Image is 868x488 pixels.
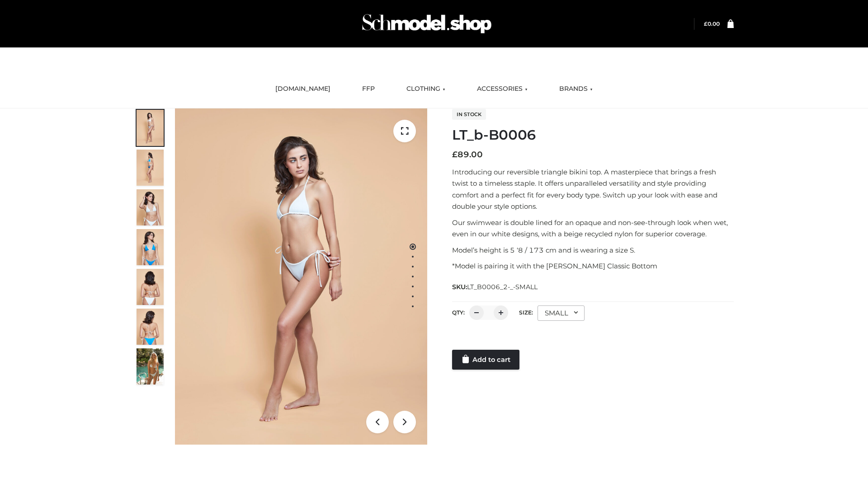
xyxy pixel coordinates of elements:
[452,350,519,370] a: Add to cart
[452,244,734,256] p: Model’s height is 5 ‘8 / 173 cm and is wearing a size S.
[452,127,734,143] h1: LT_b-B0006
[137,229,164,265] img: ArielClassicBikiniTop_CloudNine_AzureSky_OW114ECO_4-scaled.jpg
[704,20,708,27] span: £
[519,309,533,316] label: Size:
[137,189,164,225] img: ArielClassicBikiniTop_CloudNine_AzureSky_OW114ECO_3-scaled.jpg
[452,109,486,120] span: In stock
[538,305,585,321] div: SMALL
[175,108,427,445] img: ArielClassicBikiniTop_CloudNine_AzureSky_OW114ECO_1
[137,348,164,385] img: Arieltop_CloudNine_AzureSky2.jpg
[137,309,164,345] img: ArielClassicBikiniTop_CloudNine_AzureSky_OW114ECO_8-scaled.jpg
[470,79,534,99] a: ACCESSORIES
[137,269,164,305] img: ArielClassicBikiniTop_CloudNine_AzureSky_OW114ECO_7-scaled.jpg
[269,79,337,99] a: [DOMAIN_NAME]
[452,150,483,160] bdi: 89.00
[359,6,495,42] img: Schmodel Admin 964
[704,20,720,27] bdi: 0.00
[552,79,599,99] a: BRANDS
[452,309,465,316] label: QTY:
[400,79,452,99] a: CLOTHING
[452,217,734,240] p: Our swimwear is double lined for an opaque and non-see-through look when wet, even in our white d...
[467,283,538,291] span: LT_B0006_2-_-SMALL
[452,260,734,272] p: *Model is pairing it with the [PERSON_NAME] Classic Bottom
[137,110,164,146] img: ArielClassicBikiniTop_CloudNine_AzureSky_OW114ECO_1-scaled.jpg
[452,166,734,212] p: Introducing our reversible triangle bikini top. A masterpiece that brings a fresh twist to a time...
[137,150,164,186] img: ArielClassicBikiniTop_CloudNine_AzureSky_OW114ECO_2-scaled.jpg
[704,20,720,27] a: £0.00
[452,282,538,292] span: SKU:
[452,150,458,160] span: £
[355,79,382,99] a: FFP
